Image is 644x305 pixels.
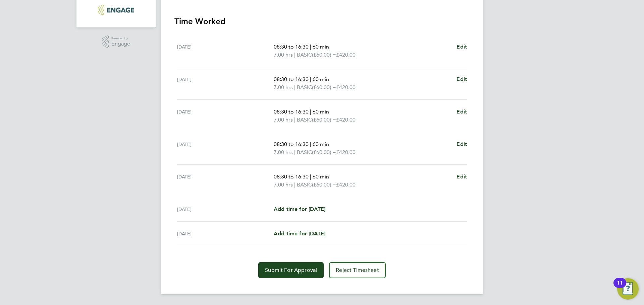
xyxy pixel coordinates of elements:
[177,75,274,91] div: [DATE]
[274,230,325,238] a: Add time for [DATE]
[177,43,274,59] div: [DATE]
[274,52,293,58] span: 7.00 hrs
[312,181,336,188] span: (£60.00) =
[336,149,356,155] span: £420.00
[312,84,336,90] span: (£60.00) =
[336,52,356,58] span: £420.00
[457,44,467,50] span: Edit
[313,108,329,115] span: 60 min
[457,75,467,83] a: Edit
[265,267,317,274] span: Submit For Approval
[310,173,311,180] span: |
[258,262,324,278] button: Submit For Approval
[85,5,148,15] a: Go to home page
[297,83,312,91] span: BASIC
[294,149,296,155] span: |
[297,51,312,59] span: BASIC
[312,149,336,155] span: (£60.00) =
[457,173,467,181] a: Edit
[457,173,467,180] span: Edit
[274,108,309,115] span: 08:30 to 16:30
[111,41,130,47] span: Engage
[274,181,293,188] span: 7.00 hrs
[274,117,293,123] span: 7.00 hrs
[336,181,356,188] span: £420.00
[274,205,325,213] a: Add time for [DATE]
[313,173,329,180] span: 60 min
[617,283,623,292] div: 11
[102,35,130,48] a: Powered byEngage
[310,108,311,115] span: |
[457,43,467,51] a: Edit
[177,108,274,124] div: [DATE]
[313,141,329,147] span: 60 min
[274,206,325,212] span: Add time for [DATE]
[457,108,467,115] span: Edit
[274,173,309,180] span: 08:30 to 16:30
[177,205,274,213] div: [DATE]
[457,108,467,116] a: Edit
[177,140,274,156] div: [DATE]
[457,141,467,147] span: Edit
[177,173,274,189] div: [DATE]
[297,181,312,189] span: BASIC
[274,84,293,90] span: 7.00 hrs
[274,44,309,50] span: 08:30 to 16:30
[457,140,467,148] a: Edit
[329,262,386,278] button: Reject Timesheet
[312,52,336,58] span: (£60.00) =
[297,148,312,156] span: BASIC
[274,230,325,237] span: Add time for [DATE]
[111,35,130,41] span: Powered by
[310,44,311,50] span: |
[294,84,296,90] span: |
[336,84,356,90] span: £420.00
[98,5,134,15] img: huntereducation-logo-retina.png
[174,16,470,27] h3: Time Worked
[310,141,311,147] span: |
[336,117,356,123] span: £420.00
[297,116,312,124] span: BASIC
[177,230,274,238] div: [DATE]
[310,76,311,82] span: |
[336,267,379,274] span: Reject Timesheet
[294,117,296,123] span: |
[274,149,293,155] span: 7.00 hrs
[274,141,309,147] span: 08:30 to 16:30
[294,181,296,188] span: |
[312,117,336,123] span: (£60.00) =
[457,76,467,82] span: Edit
[313,44,329,50] span: 60 min
[313,76,329,82] span: 60 min
[617,278,639,300] button: Open Resource Center, 11 new notifications
[274,76,309,82] span: 08:30 to 16:30
[294,52,296,58] span: |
